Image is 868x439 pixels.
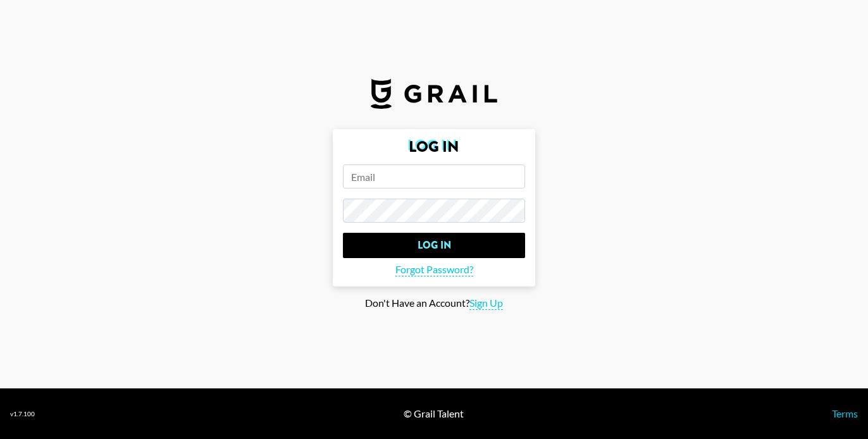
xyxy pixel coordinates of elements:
[395,263,473,276] span: Forgot Password?
[343,164,525,189] input: Email
[343,233,525,258] input: Log In
[10,297,858,310] div: Don't Have an Account?
[404,407,464,420] div: © Grail Talent
[469,297,503,310] span: Sign Up
[343,139,525,154] h2: Log In
[832,407,858,419] a: Terms
[10,410,35,418] div: v 1.7.100
[371,78,497,109] img: Grail Talent Logo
